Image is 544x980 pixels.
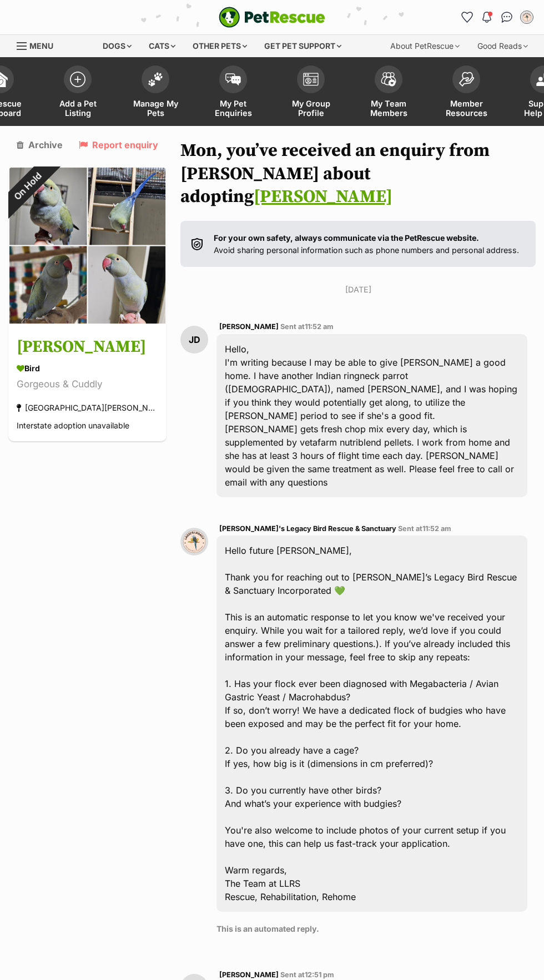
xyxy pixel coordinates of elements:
[141,35,183,57] div: Cats
[219,971,279,979] span: [PERSON_NAME]
[219,7,325,28] img: logo-e224e6f780fb5917bec1dbf3a21bbac754714ae5b6737aabdf751b685950b380.svg
[219,7,325,28] a: PetRescue
[350,60,427,126] a: My Team Members
[130,99,180,118] span: Manage My Pets
[8,166,167,325] img: Stevie
[148,72,163,87] img: manage-my-pets-icon-02211641906a0b7f246fdf0571729dbe1e7629f14944591b6c1af311fb30b64b.svg
[17,140,63,150] a: Archive
[470,35,536,57] div: Good Reads
[17,421,129,431] span: Interstate adoption unavailable
[17,401,158,416] div: [GEOGRAPHIC_DATA][PERSON_NAME][GEOGRAPHIC_DATA]
[398,524,451,533] span: Sent at
[272,60,350,126] a: My Group Profile
[305,322,334,331] span: 11:52 am
[214,233,479,243] strong: For your own safety, always communicate via the PetRescue website.
[216,334,527,497] div: Hello, I'm writing because I may be able to give [PERSON_NAME] a good home. I have another Indian...
[180,528,208,555] img: Lazzi's Legacy Bird Rescue & Sanctuary profile pic
[381,72,396,87] img: team-members-icon-5396bd8760b3fe7c0b43da4ab00e1e3bb1a5d9ba89233759b79545d2d3fc5d0d.svg
[303,73,319,86] img: group-profile-icon-3fa3cf56718a62981997c0bc7e787c4b2cf8bcc04b72c1350f741eb67cf2f40e.svg
[216,536,527,912] div: Hello future [PERSON_NAME], Thank you for reaching out to [PERSON_NAME]’s Legacy Bird Rescue & Sa...
[521,12,532,23] img: Mon C profile pic
[518,8,536,26] button: My account
[256,35,349,57] div: Get pet support
[79,140,158,150] a: Report enquiry
[459,72,474,87] img: member-resources-icon-8e73f808a243e03378d46382f2149f9095a855e16c252ad45f914b54edf8863c.svg
[225,73,241,85] img: pet-enquiries-icon-7e3ad2cf08bfb03b45e93fb7055b45f3efa6380592205ae92323e6603595dc1f.svg
[254,186,392,208] a: [PERSON_NAME]
[17,335,158,360] h3: [PERSON_NAME]
[422,524,451,533] span: 11:52 am
[39,60,117,126] a: Add a Pet Listing
[498,8,516,26] a: Conversations
[501,12,513,23] img: chat-41dd97257d64d25036548639549fe6c8038ab92f7586957e7f3b1b290dea8141.svg
[286,99,336,118] span: My Group Profile
[214,232,519,256] p: Avoid sharing personal information such as phone numbers and personal address.
[185,35,255,57] div: Other pets
[180,284,536,295] p: [DATE]
[117,60,194,126] a: Manage My Pets
[8,316,167,327] a: On Hold
[280,971,334,979] span: Sent at
[17,363,158,375] div: Bird
[427,60,505,126] a: Member Resources
[458,8,476,26] a: Favourites
[305,971,334,979] span: 12:51 pm
[382,35,467,57] div: About PetRescue
[8,327,167,442] a: [PERSON_NAME] Bird Gorgeous & Cuddly [GEOGRAPHIC_DATA][PERSON_NAME][GEOGRAPHIC_DATA] Interstate a...
[70,72,85,87] img: add-pet-listing-icon-0afa8454b4691262ce3f59096e99ab1cd57d4a30225e0717b998d2c9b9846f56.svg
[280,322,334,331] span: Sent at
[194,60,272,126] a: My Pet Enquiries
[216,923,527,934] p: This is an automated reply.
[208,99,258,118] span: My Pet Enquiries
[219,322,279,331] span: [PERSON_NAME]
[180,326,208,353] div: JD
[364,99,414,118] span: My Team Members
[53,99,103,118] span: Add a Pet Listing
[478,8,496,26] button: Notifications
[17,35,61,55] a: Menu
[17,377,158,392] div: Gorgeous & Cuddly
[458,8,536,26] ul: Account quick links
[482,12,491,23] img: notifications-46538b983faf8c2785f20acdc204bb7945ddae34d4c08c2a6579f10ce5e182be.svg
[441,99,491,118] span: Member Resources
[219,524,396,533] span: [PERSON_NAME]'s Legacy Bird Rescue & Sanctuary
[29,41,53,50] span: Menu
[95,35,139,57] div: Dogs
[180,140,536,209] h1: Mon, you’ve received an enquiry from [PERSON_NAME] about adopting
